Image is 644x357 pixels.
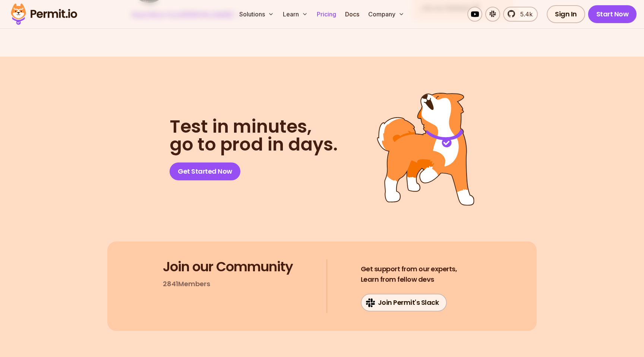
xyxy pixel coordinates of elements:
a: Start Now [588,5,637,23]
h2: go to prod in days. [170,118,338,154]
a: Pricing [314,7,339,22]
a: Sign In [547,5,585,23]
a: 5.4k [503,7,538,22]
span: Get support from our experts, [361,264,457,274]
p: 2841 Members [163,279,210,289]
a: Get Started Now [170,162,240,180]
span: Test in minutes, [170,118,338,136]
span: 5.4k [516,10,533,19]
img: Permit logo [7,1,80,27]
button: Company [365,7,407,22]
a: Docs [342,7,362,22]
button: Learn [280,7,311,22]
button: Solutions [236,7,277,22]
h4: Learn from fellow devs [361,264,457,285]
h3: Join our Community [163,259,293,274]
a: Join Permit's Slack [361,294,447,312]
